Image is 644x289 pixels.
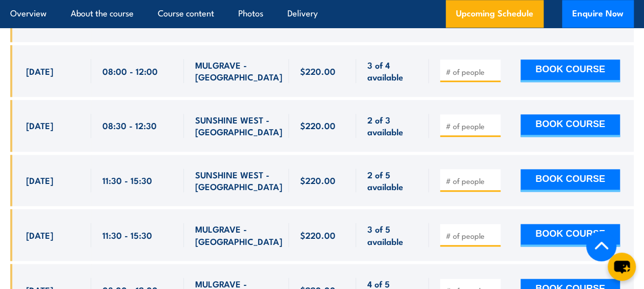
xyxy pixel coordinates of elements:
span: [DATE] [26,229,53,241]
input: # of people [446,67,497,77]
span: SUNSHINE WEST - [GEOGRAPHIC_DATA] [195,169,282,193]
span: MULGRAVE - [GEOGRAPHIC_DATA] [195,223,282,247]
span: 2 of 5 available [367,4,418,28]
button: BOOK COURSE [521,114,620,137]
button: BOOK COURSE [521,224,620,246]
span: 08:00 - 12:00 [102,65,158,77]
button: chat-button [608,253,636,281]
span: $220.00 [300,174,336,186]
span: 08:30 - 12:30 [102,119,157,131]
span: 3 of 4 available [367,59,418,83]
button: BOOK COURSE [521,169,620,192]
span: 2 of 3 available [367,114,418,138]
button: BOOK COURSE [521,59,620,82]
span: [DATE] [26,119,53,131]
span: [DATE] [26,65,53,77]
input: # of people [446,176,497,186]
input: # of people [446,121,497,131]
span: 11:30 - 15:30 [102,229,152,241]
span: [DATE] [26,174,53,186]
input: # of people [446,231,497,241]
span: MULGRAVE - [GEOGRAPHIC_DATA] [195,59,282,83]
span: $220.00 [300,119,336,131]
span: MULGRAVE - [GEOGRAPHIC_DATA] [195,4,282,28]
span: 3 of 5 available [367,223,418,247]
span: $220.00 [300,229,336,241]
span: 2 of 5 available [367,169,418,193]
span: 11:30 - 15:30 [102,174,152,186]
span: SUNSHINE WEST - [GEOGRAPHIC_DATA] [195,114,282,138]
span: $220.00 [300,65,336,77]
